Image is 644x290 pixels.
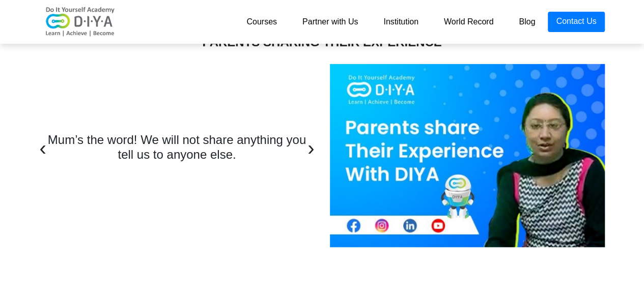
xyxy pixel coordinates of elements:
[506,12,548,32] a: Blog
[40,7,121,37] img: logo-v2.png
[290,12,371,32] a: Partner with Us
[371,12,431,32] a: Institution
[234,12,290,32] a: Courses
[431,12,507,32] a: World Record
[40,137,46,159] span: Previous
[307,137,314,159] span: Next
[548,12,604,32] a: Contact Us
[330,64,605,247] img: 9.24%20PM.jpeg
